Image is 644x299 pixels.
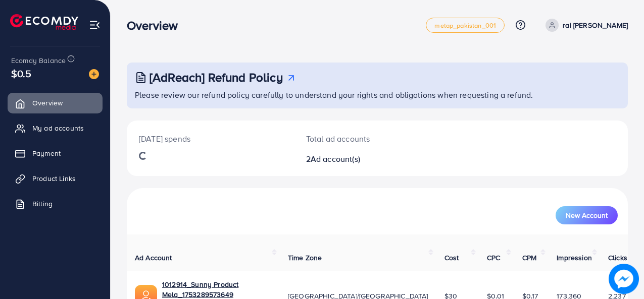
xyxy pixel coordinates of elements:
span: Overview [32,98,63,108]
a: Billing [8,194,103,214]
p: [DATE] spends [139,133,282,145]
span: Ad Account [135,253,172,263]
span: Clicks [608,253,627,263]
h3: [AdReach] Refund Policy [150,70,283,85]
p: Total ad accounts [306,133,407,145]
img: menu [89,19,101,31]
a: Overview [8,93,103,113]
a: Payment [8,143,103,163]
span: My ad accounts [32,123,84,133]
span: Impression [557,253,592,263]
img: logo [10,14,78,30]
span: Ad account(s) [311,153,360,164]
a: metap_pakistan_001 [426,18,505,33]
span: Ecomdy Balance [11,55,66,66]
h3: Overview [127,18,186,33]
a: rai [PERSON_NAME] [541,19,628,32]
span: Product Links [32,173,76,184]
span: Cost [444,253,459,263]
span: Billing [32,199,53,209]
span: CPM [522,253,536,263]
h2: 2 [306,154,407,164]
p: Please review our refund policy carefully to understand your rights and obligations when requesti... [135,89,622,101]
span: New Account [566,212,608,219]
a: My ad accounts [8,118,103,138]
span: Time Zone [288,253,322,263]
img: image [89,69,99,79]
span: metap_pakistan_001 [434,22,496,29]
img: image [609,264,639,294]
a: Product Links [8,168,103,189]
span: CPC [487,253,500,263]
p: rai [PERSON_NAME] [563,19,628,31]
span: Payment [32,148,61,158]
span: $0.5 [11,66,32,81]
button: New Account [556,206,618,224]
